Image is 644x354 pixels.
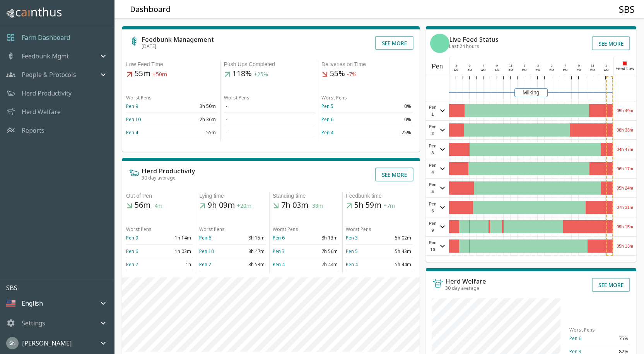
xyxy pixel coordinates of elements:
[346,192,412,200] div: Feedbunk time
[569,327,595,333] span: Worst Pens
[142,43,156,50] span: [DATE]
[468,68,472,72] span: AM
[563,68,567,72] span: PM
[466,63,473,68] div: 5
[347,71,357,78] span: -7%
[159,245,193,258] td: 1h 03m
[126,248,138,255] a: Pen 6
[426,57,449,76] div: Pen
[445,278,486,284] h6: Herd Welfare
[233,245,266,258] td: 8h 47m
[224,60,315,68] div: Push Ups Completed
[310,202,323,210] span: -38m
[273,200,339,211] h5: 7h 03m
[321,60,413,68] div: Deliveries on Time
[428,142,438,156] span: Pen 3
[142,168,195,174] h6: Herd Productivity
[535,63,542,68] div: 3
[6,283,114,292] p: SBS
[536,68,540,72] span: PM
[619,3,635,15] h4: SBS
[172,113,217,126] td: 2h 36m
[130,4,171,15] h5: Dashboard
[22,107,61,116] a: Herd Welfare
[603,63,610,68] div: 1
[507,63,514,68] div: 11
[428,181,438,195] span: Pen 5
[199,226,225,233] span: Worst Pens
[590,68,595,72] span: PM
[613,159,636,178] div: 06h 17m
[548,63,555,68] div: 5
[449,43,479,50] span: Last 24 hours
[233,231,266,245] td: 8h 15m
[306,258,339,271] td: 7h 44m
[346,226,371,233] span: Worst Pens
[273,192,339,200] div: Standing time
[142,36,214,43] h6: Feedbunk Management
[346,261,358,268] a: Pen 4
[237,202,251,210] span: +20m
[428,123,438,137] span: Pen 2
[379,258,412,271] td: 5h 44m
[224,94,249,101] span: Worst Pens
[199,192,266,200] div: Lying time
[273,226,298,233] span: Worst Pens
[613,179,636,197] div: 05h 24m
[126,192,193,200] div: Out of Pen
[428,162,438,176] span: Pen 4
[604,68,608,72] span: AM
[22,33,70,42] p: Farm Dashboard
[126,234,138,241] a: Pen 9
[159,258,193,271] td: 1h
[126,200,193,211] h5: 56m
[613,217,636,236] div: 09h 15m
[449,36,499,43] h6: Live Feed Status
[613,101,636,120] div: 05h 49m
[22,89,72,98] a: Herd Productivity
[321,129,333,136] a: Pen 4
[142,174,176,181] span: 30 day average
[613,198,636,217] div: 07h 31m
[494,63,501,68] div: 9
[321,116,333,123] a: Pen 6
[453,63,460,68] div: 3
[367,100,413,113] td: 0%
[224,100,315,113] td: -
[126,129,138,136] a: Pen 4
[224,126,315,139] td: -
[199,261,211,268] a: Pen 2
[514,88,548,97] div: Milking
[600,332,630,345] td: 75%
[346,200,412,211] h5: 5h 59m
[199,234,211,241] a: Pen 6
[428,200,438,214] span: Pen 6
[22,318,45,328] p: Settings
[613,121,636,139] div: 08h 33m
[254,71,268,78] span: +25%
[224,68,315,79] h5: 118%
[508,68,513,72] span: AM
[321,103,333,109] a: Pen 5
[428,239,438,253] span: Pen 10
[172,100,217,113] td: 3h 50m
[172,126,217,139] td: 55m
[22,299,43,308] p: English
[22,339,72,348] p: [PERSON_NAME]
[126,68,217,79] h5: 55m
[481,68,486,72] span: AM
[613,140,636,159] div: 04h 47m
[306,231,339,245] td: 8h 13m
[346,248,358,255] a: Pen 5
[576,63,583,68] div: 9
[480,63,487,68] div: 7
[6,337,19,349] img: 45cffdf61066f8072b93f09263145446
[613,237,636,255] div: 05h 13m
[589,63,596,68] div: 11
[577,68,581,72] span: PM
[273,261,285,268] a: Pen 4
[592,36,630,50] button: See more
[152,202,162,210] span: -4m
